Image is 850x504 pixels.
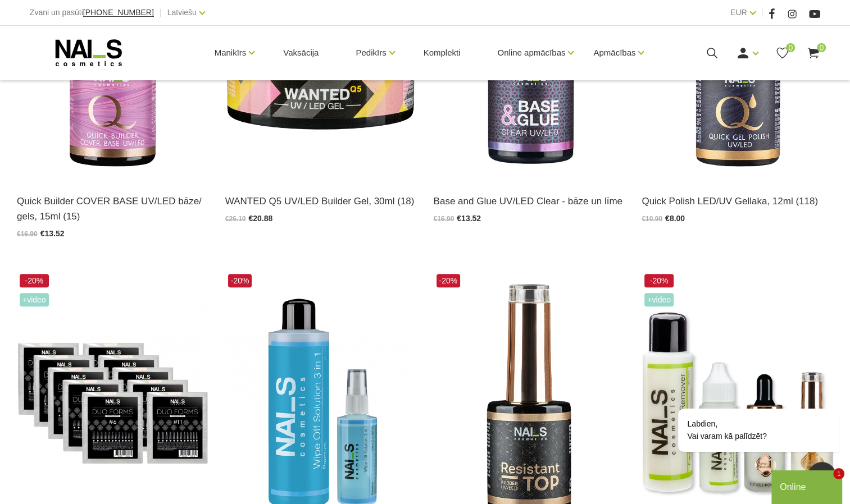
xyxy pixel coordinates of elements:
[17,230,38,238] span: €16.90
[434,194,625,209] a: Base and Glue UV/LED Clear - bāze un līme
[215,30,247,75] a: Manikīrs
[761,6,763,20] span: |
[40,229,65,238] span: €13.52
[642,307,844,465] iframe: chat widget
[644,293,674,306] span: +Video
[225,215,246,223] span: €26.10
[248,214,272,223] span: €20.88
[644,274,674,287] span: -20%
[434,215,454,223] span: €16.90
[356,30,386,75] a: Pedikīrs
[730,6,747,19] a: EUR
[642,215,662,223] span: €10.90
[17,194,208,224] a: Quick Builder COVER BASE UV/LED bāze/ gels, 15ml (15)
[225,194,417,209] a: WANTED Q5 UV/LED Builder Gel, 30ml (18)
[437,274,461,287] span: -20%
[775,46,789,60] a: 0
[83,8,154,17] a: [PHONE_NUMBER]
[20,274,49,287] span: -20%
[593,30,635,75] a: Apmācības
[771,468,844,504] iframe: chat widget
[817,43,826,52] span: 0
[665,214,685,223] span: €8.00
[806,46,820,60] a: 0
[20,293,49,306] span: +Video
[415,26,470,80] a: Komplekti
[642,194,833,209] a: Quick Polish LED/UV Gellaka, 12ml (118)
[497,30,565,75] a: Online apmācības
[786,43,795,52] span: 0
[30,6,154,20] div: Zvani un pasūti
[228,274,252,287] span: -20%
[160,6,162,20] span: |
[457,214,481,223] span: €13.52
[167,6,197,19] a: Latviešu
[274,26,328,80] a: Vaksācija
